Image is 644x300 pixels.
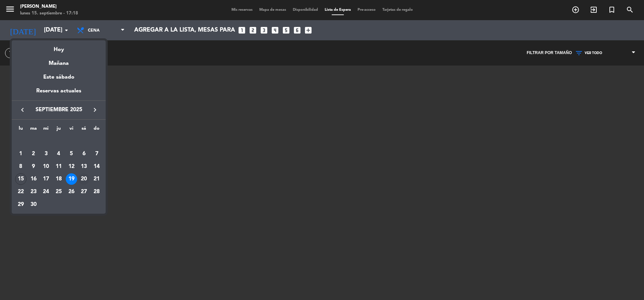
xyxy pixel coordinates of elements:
[28,186,39,198] div: 23
[12,68,106,87] div: Este sábado
[66,173,77,185] div: 19
[27,125,40,135] th: martes
[78,148,90,160] div: 6
[40,160,52,173] td: 10 de septiembre de 2025
[78,161,90,172] div: 13
[14,198,27,211] td: 29 de septiembre de 2025
[14,160,27,173] td: 8 de septiembre de 2025
[15,199,26,210] div: 29
[40,161,52,172] div: 10
[90,125,103,135] th: domingo
[14,125,27,135] th: lunes
[65,125,78,135] th: viernes
[28,161,39,172] div: 9
[78,173,90,185] div: 20
[15,161,26,172] div: 8
[66,186,77,198] div: 26
[78,185,91,198] td: 27 de septiembre de 2025
[90,160,103,173] td: 14 de septiembre de 2025
[40,186,52,198] div: 24
[40,125,52,135] th: miércoles
[65,185,78,198] td: 26 de septiembre de 2025
[15,173,26,185] div: 15
[27,160,40,173] td: 9 de septiembre de 2025
[40,173,52,185] div: 17
[53,173,64,185] div: 18
[66,148,77,160] div: 5
[89,105,101,114] button: keyboard_arrow_right
[27,173,40,185] td: 16 de septiembre de 2025
[16,105,29,114] button: keyboard_arrow_left
[52,185,65,198] td: 25 de septiembre de 2025
[53,148,64,160] div: 4
[14,135,103,147] td: SEP.
[27,147,40,160] td: 2 de septiembre de 2025
[78,173,91,185] td: 20 de septiembre de 2025
[15,148,26,160] div: 1
[52,147,65,160] td: 4 de septiembre de 2025
[53,186,64,198] div: 25
[91,186,102,198] div: 28
[14,147,27,160] td: 1 de septiembre de 2025
[90,185,103,198] td: 28 de septiembre de 2025
[28,173,39,185] div: 16
[91,173,102,185] div: 21
[66,161,77,172] div: 12
[91,106,99,114] i: keyboard_arrow_right
[27,185,40,198] td: 23 de septiembre de 2025
[18,106,26,114] i: keyboard_arrow_left
[14,185,27,198] td: 22 de septiembre de 2025
[91,161,102,172] div: 14
[52,125,65,135] th: jueves
[78,125,91,135] th: sábado
[65,173,78,185] td: 19 de septiembre de 2025
[90,147,103,160] td: 7 de septiembre de 2025
[90,173,103,185] td: 21 de septiembre de 2025
[53,161,64,172] div: 11
[28,199,39,210] div: 30
[78,186,90,198] div: 27
[40,185,52,198] td: 24 de septiembre de 2025
[29,105,89,114] span: septiembre 2025
[27,198,40,211] td: 30 de septiembre de 2025
[65,160,78,173] td: 12 de septiembre de 2025
[52,173,65,185] td: 18 de septiembre de 2025
[91,148,102,160] div: 7
[40,147,52,160] td: 3 de septiembre de 2025
[78,160,91,173] td: 13 de septiembre de 2025
[65,147,78,160] td: 5 de septiembre de 2025
[40,148,52,160] div: 3
[15,186,26,198] div: 22
[12,54,106,68] div: Mañana
[40,173,52,185] td: 17 de septiembre de 2025
[14,173,27,185] td: 15 de septiembre de 2025
[12,40,106,54] div: Hoy
[52,160,65,173] td: 11 de septiembre de 2025
[12,87,106,100] div: Reservas actuales
[78,147,91,160] td: 6 de septiembre de 2025
[28,148,39,160] div: 2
